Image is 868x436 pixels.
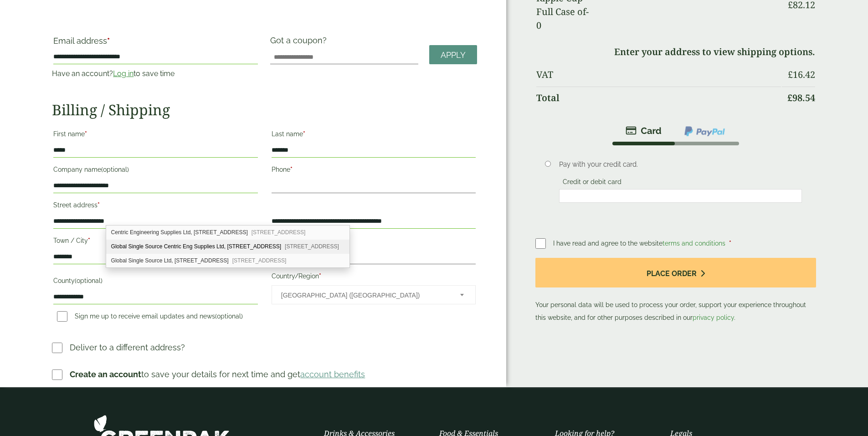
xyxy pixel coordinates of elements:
span: [STREET_ADDRESS] [232,257,287,264]
label: Last name [272,128,476,143]
a: terms and conditions [663,240,725,247]
span: United Kingdom (UK) [281,286,448,305]
label: Company name [53,163,257,179]
div: Global Single Source Centric Eng Supplies Ltd, Unit 9, Curriers Close [106,240,349,254]
span: (optional) [101,166,129,173]
label: First name [53,128,257,143]
a: Apply [429,45,477,65]
img: ppcp-gateway.png [683,125,726,137]
label: Town / City [53,234,257,250]
p: Have an account? to save time [52,68,259,79]
abbr: required [303,130,305,138]
abbr: required [107,36,110,46]
div: Centric Engineering Supplies Ltd, Unit 9, Curriers Close [106,226,349,240]
span: Apply [441,50,466,60]
label: Credit or debit card [559,178,625,188]
label: Street address [53,199,257,214]
td: Enter your address to view shipping options. [536,41,815,63]
a: account benefits [300,369,365,379]
th: Total [536,87,781,109]
iframe: Secure card payment input frame [562,192,799,200]
a: privacy policy [693,314,734,321]
span: [STREET_ADDRESS] [252,229,306,236]
strong: Create an account [70,369,141,379]
abbr: required [319,272,321,280]
a: Log in [113,69,134,78]
label: Postcode [272,234,476,250]
th: VAT [536,64,781,86]
span: £ [787,92,792,104]
button: Place order [535,258,816,287]
h2: Billing / Shipping [52,101,477,118]
span: I have read and agree to the website [553,240,727,247]
span: £ [788,68,793,81]
p: Your personal data will be used to process your order, support your experience throughout this we... [535,258,816,324]
label: Sign me up to receive email updates and news [53,313,247,323]
span: (optional) [75,277,103,284]
label: Got a coupon? [270,36,330,50]
input: Sign me up to receive email updates and news(optional) [57,311,67,322]
abbr: required [98,201,100,209]
label: Phone [272,163,476,179]
p: Deliver to a different address? [70,341,185,354]
label: Country/Region [272,270,476,285]
abbr: required [88,237,90,244]
p: to save your details for next time and get [70,368,365,380]
span: (optional) [215,313,243,320]
bdi: 16.42 [788,68,815,81]
div: Global Single Source Ltd, Unit 9, Curriers Close [106,254,349,267]
p: Pay with your credit card. [559,159,802,169]
label: Email address [53,37,257,50]
span: [STREET_ADDRESS] [285,243,339,250]
abbr: required [290,166,293,173]
abbr: required [85,130,87,138]
bdi: 98.54 [787,92,815,104]
label: County [53,274,257,290]
img: stripe.png [626,125,662,136]
abbr: required [729,240,731,247]
span: Country/Region [272,285,476,304]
